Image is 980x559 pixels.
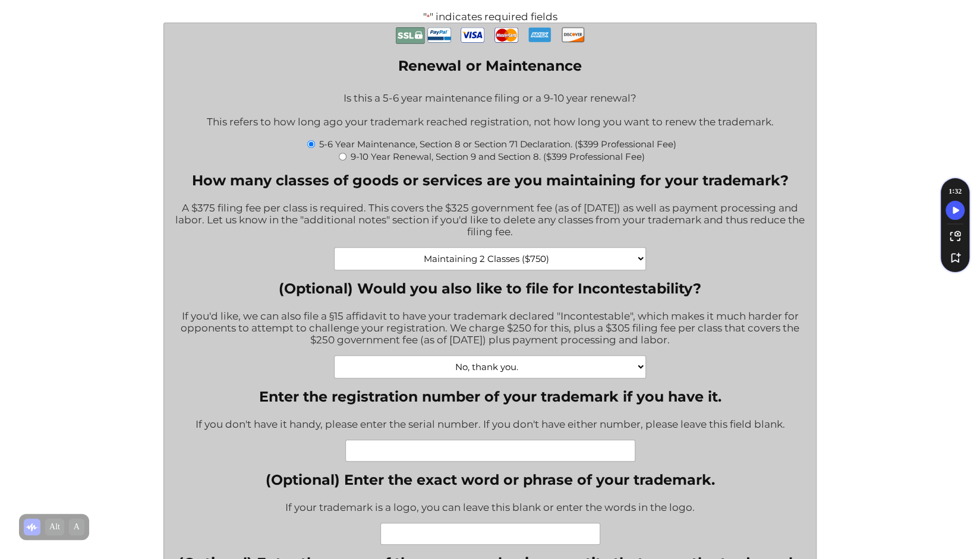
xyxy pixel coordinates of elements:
label: How many classes of goods or services are you maintaining for your trademark? [173,172,806,189]
div: If you don't have it handy, please enter the serial number. If you don't have either number, plea... [196,410,785,440]
label: 9-10 Year Renewal, Section 9 and Section 8. ($399 Professional Fee) [351,151,645,162]
label: 5-6 Year Maintenance, Section 8 or Section 71 Declaration. ($399 Professional Fee) [319,138,676,150]
div: If you'd like, we can also file a §15 affidavit to have your trademark declared "Incontestable", ... [173,302,806,355]
label: (Optional) Would you also like to file for Incontestability? [173,280,806,297]
img: Secure Payment with SSL [395,23,425,48]
img: PayPal [427,23,451,47]
div: A $375 filing fee per class is required. This covers the $325 government fee (as of [DATE]) as we... [173,194,806,247]
div: If your trademark is a logo, you can leave this blank or enter the words in the logo. [266,494,715,523]
label: (Optional) Enter the exact word or phrase of your trademark. [266,471,715,488]
p: " " indicates required fields [127,11,852,23]
legend: Renewal or Maintenance [398,57,581,74]
img: Visa [461,23,484,47]
div: Is this a 5-6 year maintenance filing or a 9-10 year renewal? This refers to how long ago your tr... [173,84,806,137]
img: MasterCard [494,23,518,47]
label: Enter the registration number of your trademark if you have it. [196,388,785,405]
img: AmEx [528,23,552,46]
img: Discover [561,23,585,46]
